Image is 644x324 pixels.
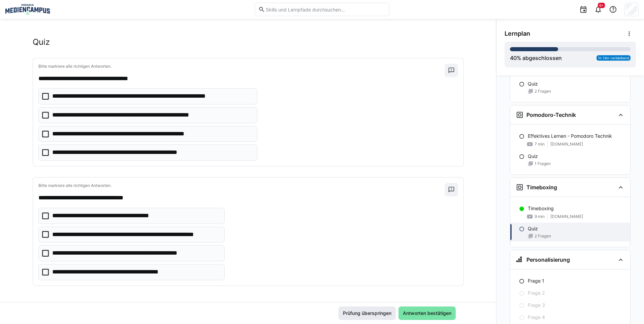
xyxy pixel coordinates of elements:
[528,153,538,160] p: Quiz
[528,314,545,321] p: Frage 4
[38,183,445,188] p: Bitte markiere alle richtigen Antworten.
[528,290,545,296] p: Frage 2
[535,141,545,147] span: 7 min
[550,141,583,147] span: [DOMAIN_NAME]
[528,205,554,212] p: Timeboxing
[402,310,452,317] span: Antworten bestätigen
[528,133,612,139] p: Effektives Lernen - Pomodoro Technik
[265,6,386,12] input: Skills und Lernpfade durchsuchen…
[33,37,50,47] h2: Quiz
[398,306,456,320] button: Antworten bestätigen
[505,30,530,37] span: Lernplan
[510,54,562,62] div: % abgeschlossen
[535,214,545,219] span: 9 min
[535,161,551,166] span: 1 Fragen
[598,56,629,60] span: 1h 14m verbleibend
[535,89,551,94] span: 2 Fragen
[510,55,517,61] span: 40
[526,184,557,191] h3: Timeboxing
[528,302,545,309] p: Frage 3
[528,278,544,284] p: Frage 1
[550,214,583,219] span: [DOMAIN_NAME]
[526,256,570,263] h3: Personalisierung
[599,3,604,7] span: 9+
[342,310,392,317] span: Prüfung überspringen
[526,111,576,118] h3: Pomodoro-Technik
[535,233,551,239] span: 2 Fragen
[38,64,445,69] p: Bitte markiere alle richtigen Antworten.
[339,306,396,320] button: Prüfung überspringen
[528,80,538,87] p: Quiz
[528,225,538,232] p: Quiz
